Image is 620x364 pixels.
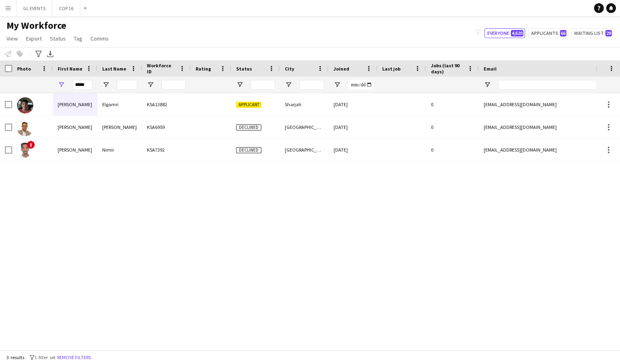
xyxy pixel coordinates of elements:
span: Tag [74,35,82,42]
div: Nimir [97,139,142,161]
div: Elgamri [97,93,142,116]
div: 0 [426,116,479,138]
input: City Filter Input [299,80,324,90]
div: KSA7392 [142,139,191,161]
span: Status [236,66,252,72]
div: [DATE] [329,139,377,161]
button: Open Filter Menu [334,81,341,88]
span: Joined [334,66,349,72]
span: Applicant [236,102,261,108]
button: Remove filters [56,353,93,362]
input: Workforce ID Filter Input [161,80,186,90]
span: 1 filter set [34,354,56,360]
span: City [285,66,294,72]
button: Open Filter Menu [484,81,491,88]
button: Open Filter Menu [102,81,110,88]
a: Tag [71,33,86,44]
span: 4,620 [511,30,523,36]
span: View [6,35,18,42]
span: Last Name [102,66,126,72]
a: Comms [87,33,112,44]
img: Tarig Fadul [17,120,33,136]
div: [DATE] [329,116,377,138]
span: Jobs (last 90 days) [431,62,464,75]
app-action-btn: Advanced filters [34,49,43,59]
span: Declined [236,124,261,131]
button: Open Filter Menu [236,81,243,88]
button: Waiting list29 [571,28,614,38]
div: KSA6959 [142,116,191,138]
div: Sharjah [280,93,329,116]
span: My Workforce [6,19,66,32]
input: Last Name Filter Input [117,80,137,90]
img: Tarig Elgamri [17,97,33,113]
button: Open Filter Menu [147,81,154,88]
div: 0 [426,139,479,161]
div: [PERSON_NAME] [53,116,97,138]
span: Last job [382,66,400,72]
a: View [3,33,21,44]
div: [GEOGRAPHIC_DATA] [280,139,329,161]
app-action-btn: Export XLSX [45,49,55,59]
div: [PERSON_NAME] [53,93,97,116]
div: 0 [426,93,479,116]
span: 66 [560,30,566,36]
input: Status Filter Input [251,80,275,90]
span: Export [26,35,42,42]
span: Email [484,66,497,72]
button: GL EVENTS [17,0,52,16]
span: Workforce ID [147,62,176,75]
button: Open Filter Menu [58,81,65,88]
span: Comms [90,35,109,42]
a: Export [23,33,45,44]
span: Photo [17,66,31,72]
div: [DATE] [329,93,377,116]
input: Joined Filter Input [348,80,372,90]
a: Status [47,33,69,44]
img: Tarig Nimir [17,143,33,159]
button: COP 16 [52,0,80,16]
span: First Name [58,66,82,72]
button: Everyone4,620 [484,28,525,38]
div: KSA13882 [142,93,191,116]
span: Declined [236,147,261,153]
span: Rating [196,66,211,72]
div: [PERSON_NAME] [53,139,97,161]
div: [PERSON_NAME] [97,116,142,138]
span: ! [27,141,35,149]
input: First Name Filter Input [72,80,93,90]
span: 29 [605,30,612,36]
button: Open Filter Menu [285,81,292,88]
div: [GEOGRAPHIC_DATA] [280,116,329,138]
span: Status [50,35,66,42]
button: Applicants66 [528,28,568,38]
